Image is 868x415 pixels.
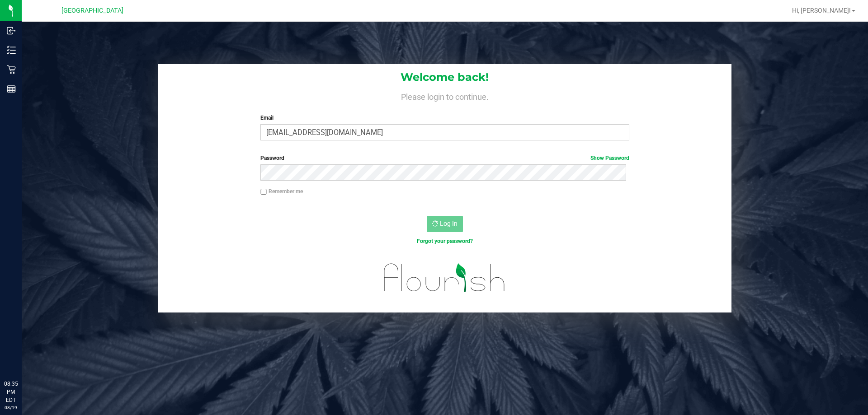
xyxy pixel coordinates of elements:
[260,114,629,122] label: Email
[61,7,123,14] span: [GEOGRAPHIC_DATA]
[260,189,267,195] input: Remember me
[7,46,16,55] inline-svg: Inventory
[260,155,284,161] span: Password
[440,220,458,227] span: Log In
[158,90,731,101] h4: Please login to continue.
[7,84,16,93] inline-svg: Reports
[373,255,516,301] img: flourish_logo.svg
[7,65,16,74] inline-svg: Retail
[158,71,731,83] h1: Welcome back!
[4,380,18,404] p: 08:35 PM EDT
[427,216,463,232] button: Log In
[417,238,473,244] a: Forgot your password?
[4,404,18,411] p: 08/19
[792,7,851,14] span: Hi, [PERSON_NAME]!
[7,26,16,35] inline-svg: Inbound
[590,155,629,161] a: Show Password
[260,187,303,196] label: Remember me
